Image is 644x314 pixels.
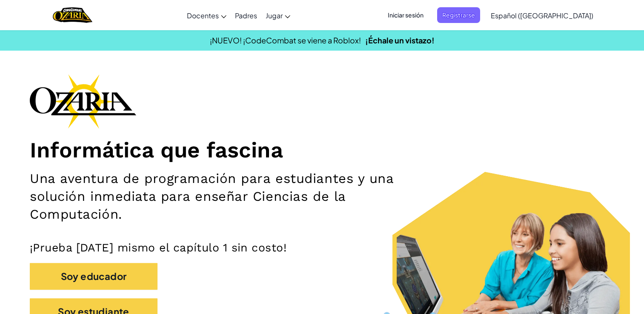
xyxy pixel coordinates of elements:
a: ¡Échale un vistazo! [365,35,435,45]
a: Ozaria by CodeCombat logo [53,6,92,24]
button: Registrarse [437,7,480,23]
span: ¡NUEVO! ¡CodeCombat se viene a Roblox! [210,35,361,45]
h1: Informática que fascina [30,137,614,163]
a: Español ([GEOGRAPHIC_DATA]) [487,4,598,27]
a: Docentes [183,4,231,27]
span: Docentes [187,11,219,20]
p: ¡Prueba [DATE] mismo el capítulo 1 sin costo! [30,240,614,254]
button: Iniciar sesión [383,7,429,23]
span: Jugar [266,11,283,20]
img: Home [53,6,92,24]
a: Padres [231,4,261,27]
button: Soy educador [30,263,157,290]
span: Español ([GEOGRAPHIC_DATA]) [491,11,593,20]
img: Ozaria branding logo [30,74,136,128]
a: Jugar [261,4,295,27]
h2: Una aventura de programación para estudiantes y una solución inmediata para enseñar Ciencias de l... [30,170,421,223]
